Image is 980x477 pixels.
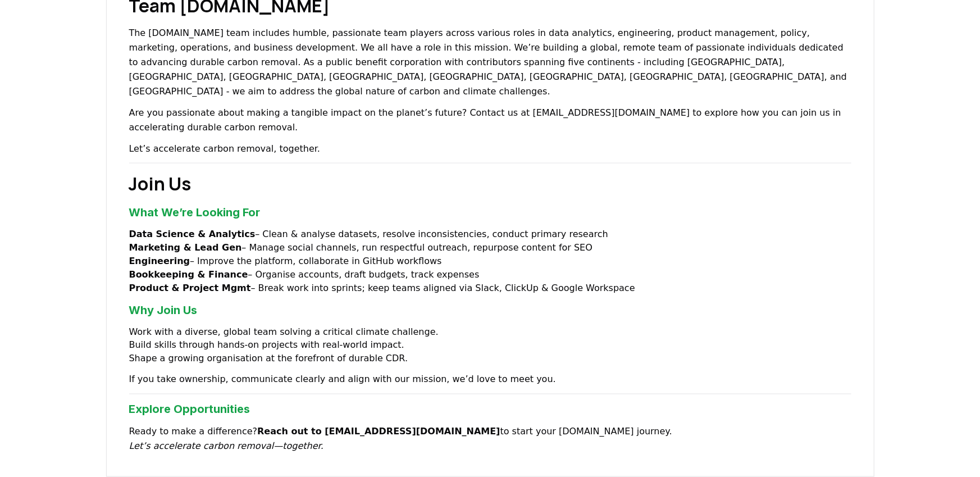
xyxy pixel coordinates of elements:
li: Work with a diverse, global team solving a critical climate challenge. [129,325,851,339]
h3: What We’re Looking For [129,204,851,221]
h3: Why Join Us [129,302,851,319]
li: – Improve the platform, collaborate in GitHub workflows [129,255,851,268]
li: – Manage social channels, run respectful outreach, repurpose content for SEO [129,241,851,255]
li: Shape a growing organisation at the forefront of durable CDR. [129,352,851,366]
p: If you take ownership, communicate clearly and align with our mission, we’d love to meet you. [129,372,851,387]
strong: Data Science & Analytics [129,229,256,239]
p: Ready to make a difference? to start your [DOMAIN_NAME] journey. [129,425,851,454]
p: Are you passionate about making a tangible impact on the planet’s future? Contact us at [EMAIL_AD... [129,106,851,135]
strong: Bookkeeping & Finance [129,269,248,280]
strong: Marketing & Lead Gen [129,242,242,253]
p: Let’s accelerate carbon removal, together. [129,142,851,156]
h2: Join Us [129,170,851,197]
em: Let’s accelerate carbon removal—together. [129,441,323,452]
strong: Engineering [129,256,190,266]
strong: Product & Project Mgmt [129,283,251,293]
p: The [DOMAIN_NAME] team includes humble, passionate team players across various roles in data anal... [129,26,851,99]
li: – Clean & analyse datasets, resolve inconsistencies, conduct primary research [129,228,851,241]
li: Build skills through hands‑on projects with real‑world impact. [129,339,851,352]
li: – Organise accounts, draft budgets, track expenses [129,268,851,281]
li: – Break work into sprints; keep teams aligned via Slack, ClickUp & Google Workspace [129,281,851,295]
strong: Reach out to [EMAIL_ADDRESS][DOMAIN_NAME] [257,426,500,437]
h3: Explore Opportunities [129,401,851,418]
